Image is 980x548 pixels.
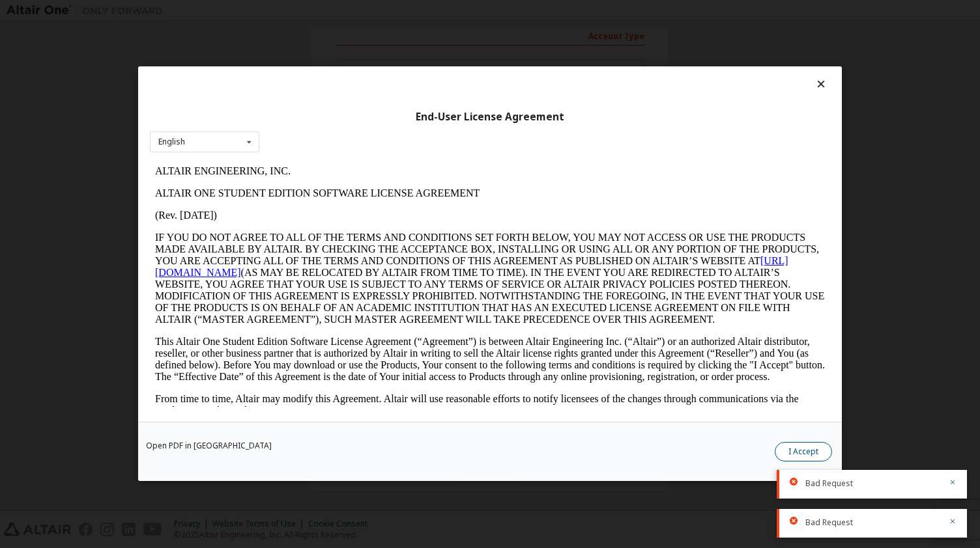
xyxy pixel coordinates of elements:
p: From time to time, Altair may modify this Agreement. Altair will use reasonable efforts to notify... [5,233,675,256]
a: [URL][DOMAIN_NAME] [5,95,639,118]
p: (Rev. [DATE]) [5,49,675,61]
a: Open PDF in [GEOGRAPHIC_DATA] [146,443,272,450]
button: I Accept [775,443,832,462]
p: IF YOU DO NOT AGREE TO ALL OF THE TERMS AND CONDITIONS SET FORTH BELOW, YOU MAY NOT ACCESS OR USE... [5,72,675,165]
span: Bad Request [805,478,853,489]
span: Bad Request [805,517,853,528]
div: End-User License Agreement [150,111,830,124]
div: English [158,138,185,146]
p: ALTAIR ENGINEERING, INC. [5,5,675,17]
p: This Altair One Student Edition Software License Agreement (“Agreement”) is between Altair Engine... [5,176,675,223]
p: ALTAIR ONE STUDENT EDITION SOFTWARE LICENSE AGREEMENT [5,27,675,39]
